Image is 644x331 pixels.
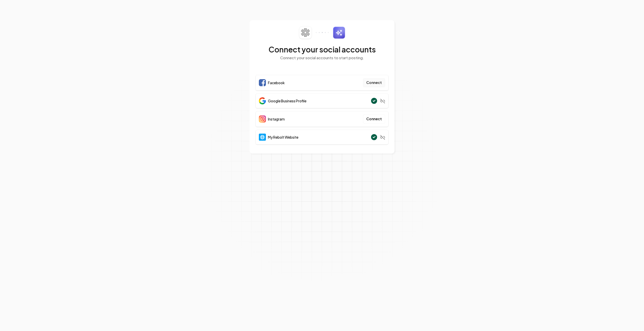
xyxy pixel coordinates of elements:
[259,134,266,141] img: Website
[259,79,266,86] img: Facebook
[333,26,345,39] img: sparkles.svg
[363,114,385,124] button: Connect
[268,135,298,140] span: My Rebolt Website
[268,80,285,85] span: Facebook
[256,45,388,54] h2: Connect your social accounts
[268,116,285,122] span: Instagram
[363,78,385,87] button: Connect
[268,98,306,103] span: Google Business Profile
[259,115,266,123] img: Instagram
[316,32,329,33] img: connector-dots.svg
[259,97,266,104] img: Google
[256,55,388,61] p: Connect your social accounts to start posting.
